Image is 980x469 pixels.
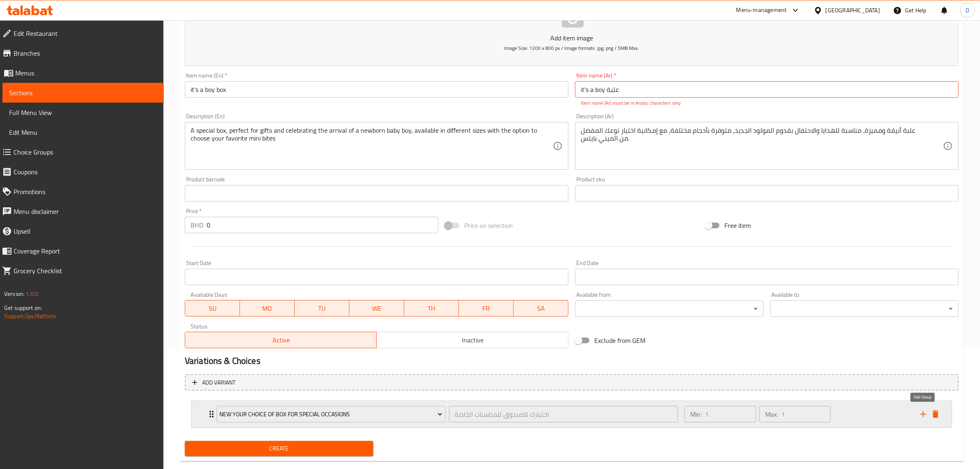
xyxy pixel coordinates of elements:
[826,6,880,15] div: [GEOGRAPHIC_DATA]
[14,48,157,58] span: Branches
[690,409,702,419] p: Min:
[594,335,645,345] span: Exclude from GEM
[376,332,568,348] button: Inactive
[4,288,24,299] span: Version:
[185,355,959,367] h2: Variations & Choices
[2,103,164,122] a: Full Menu View
[14,206,157,216] span: Menu disclaimer
[198,33,946,43] p: Add item image
[575,300,764,317] div: ​
[14,28,157,38] span: Edit Restaurant
[736,5,787,15] div: Menu-management
[185,332,377,348] button: Active
[770,300,959,317] div: ​
[240,300,295,317] button: MO
[14,266,157,276] span: Grocery Checklist
[464,220,513,230] span: Price on selection
[207,217,438,233] input: Please enter price
[765,409,778,419] p: Max:
[9,108,157,117] span: Full Menu View
[15,68,157,78] span: Menus
[724,220,751,230] span: Free item
[4,303,42,313] span: Get support on:
[191,127,553,166] textarea: A special box, perfect for gifts and celebrating the arrival of a newborn baby boy, available in ...
[380,334,565,346] span: Inactive
[14,187,157,197] span: Promotions
[575,185,959,202] input: Please enter product sku
[189,303,237,314] span: SU
[189,334,374,346] span: Active
[917,408,929,420] button: add
[4,311,56,321] a: Support.OpsPlatform
[185,185,568,202] input: Please enter product barcode
[216,406,446,422] button: New Your Choice Of Box For special occasions
[14,246,157,256] span: Coverage Report
[514,300,568,317] button: SA
[243,303,291,314] span: MO
[202,378,235,388] span: Add variant
[353,303,401,314] span: WE
[298,303,346,314] span: TU
[185,300,240,317] button: SU
[929,408,942,420] button: delete
[191,220,203,230] p: BHD
[504,43,639,53] span: Image Size: 1200 x 800 px / Image formats: jpg, png / 5MB Max.
[9,127,157,137] span: Edit Menu
[407,303,456,314] span: TH
[2,83,164,103] a: Sections
[295,300,349,317] button: TU
[9,88,157,98] span: Sections
[517,303,565,314] span: SA
[404,300,459,317] button: TH
[459,300,514,317] button: FR
[462,303,510,314] span: FR
[14,226,157,236] span: Upsell
[219,409,442,420] span: New Your Choice Of Box For special occasions
[2,122,164,142] a: Edit Menu
[581,99,953,107] p: Item name (Ar) must be in Arabic characters only
[191,443,367,454] span: Create
[14,167,157,177] span: Coupons
[349,300,404,317] button: WE
[185,397,959,431] li: Expand
[192,401,952,427] div: Expand
[185,81,568,98] input: Enter name En
[966,6,969,15] span: D
[185,441,373,456] button: Create
[581,127,943,166] textarea: علبة أنيقة ومميزة، مناسبة للهدايا والاحتفال بقدوم المولود الجديد، متوفرة بأحجام مختلفة، مع إمكاني...
[26,288,38,299] span: 1.0.0
[575,81,959,98] input: Enter name Ar
[14,147,157,157] span: Choice Groups
[185,374,959,391] button: Add variant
